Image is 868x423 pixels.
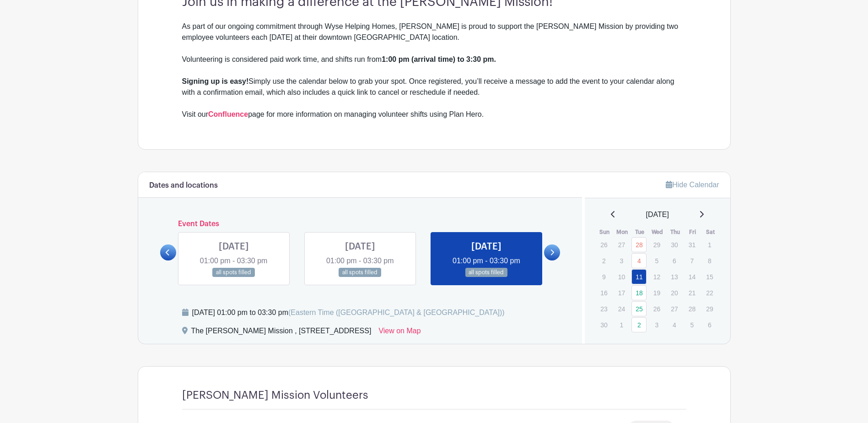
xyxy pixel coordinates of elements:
p: 28 [685,302,700,316]
p: 1 [614,318,629,332]
p: 1 [702,238,717,252]
div: As part of our ongoing commitment through Wyse Helping Homes, [PERSON_NAME] is proud to support t... [182,21,686,54]
a: Confluence [208,110,248,118]
p: 12 [649,270,664,284]
span: (Eastern Time ([GEOGRAPHIC_DATA] & [GEOGRAPHIC_DATA])) [288,309,505,316]
a: 18 [631,285,647,300]
p: 7 [685,254,700,268]
p: 26 [596,238,611,252]
a: 28 [631,237,647,252]
p: 16 [596,286,611,300]
p: 4 [667,318,682,332]
p: 23 [596,302,611,316]
th: Sun [596,228,614,237]
p: 27 [667,302,682,316]
a: 4 [631,253,647,268]
h4: [PERSON_NAME] Mission Volunteers [182,389,368,402]
p: 29 [702,302,717,316]
strong: 1:00 pm (arrival time) to 3:30 pm. Signing up is easy! [182,55,496,85]
p: 3 [614,254,629,268]
p: 31 [685,238,700,252]
h6: Event Dates [176,220,545,228]
p: 22 [702,286,717,300]
p: 27 [614,238,629,252]
p: 3 [649,318,664,332]
p: 10 [614,270,629,284]
a: Hide Calendar [666,181,719,189]
div: [DATE] 01:00 pm to 03:30 pm [192,307,505,318]
p: 30 [596,318,611,332]
th: Thu [666,228,684,237]
span: [DATE] [646,209,669,220]
p: 24 [614,302,629,316]
div: Volunteering is considered paid work time, and shifts run from Simply use the calendar below to g... [182,54,686,120]
div: The [PERSON_NAME] Mission , [STREET_ADDRESS] [191,325,372,340]
p: 2 [596,254,611,268]
p: 9 [596,270,611,284]
p: 17 [614,286,629,300]
p: 13 [667,270,682,284]
p: 8 [702,254,717,268]
p: 15 [702,270,717,284]
h6: Dates and locations [149,181,218,190]
th: Mon [614,228,631,237]
p: 5 [685,318,700,332]
a: 2 [631,317,647,332]
p: 6 [702,318,717,332]
th: Tue [631,228,649,237]
p: 5 [649,254,664,268]
p: 29 [649,238,664,252]
a: 25 [631,301,647,316]
p: 14 [685,270,700,284]
p: 6 [667,254,682,268]
a: View on Map [378,325,421,340]
p: 26 [649,302,664,316]
p: 19 [649,286,664,300]
th: Sat [701,228,719,237]
p: 30 [667,238,682,252]
a: 11 [631,269,647,284]
th: Fri [684,228,702,237]
th: Wed [649,228,667,237]
p: 21 [685,286,700,300]
p: 20 [667,286,682,300]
